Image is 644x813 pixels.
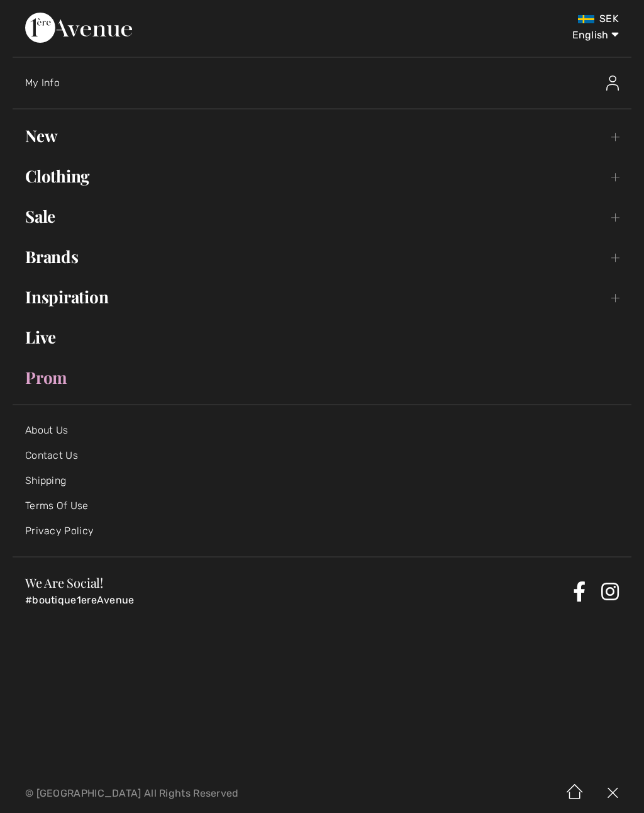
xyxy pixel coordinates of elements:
[25,789,379,798] p: © [GEOGRAPHIC_DATA] All Rights Reserved
[25,77,60,89] span: My Info
[13,283,631,311] a: Inspiration
[25,576,568,589] h3: We Are Social!
[25,474,66,486] a: Shipping
[29,9,55,20] span: Help
[601,581,619,602] a: Instagram
[13,323,631,351] a: Live
[13,364,631,391] a: Prom
[13,243,631,271] a: Brands
[13,122,631,150] a: New
[13,203,631,230] a: Sale
[573,581,586,602] a: Facebook
[25,525,94,537] a: Privacy Policy
[25,594,568,607] p: #boutique1ereAvenue
[594,774,631,813] img: X
[13,162,631,190] a: Clothing
[25,13,132,43] img: 1ère Avenue
[556,774,594,813] img: Home
[25,500,89,512] a: Terms Of Use
[25,424,68,436] a: About Us
[606,76,619,91] img: My Info
[25,449,78,461] a: Contact Us
[379,13,619,25] div: SEK
[25,63,631,103] a: My InfoMy Info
